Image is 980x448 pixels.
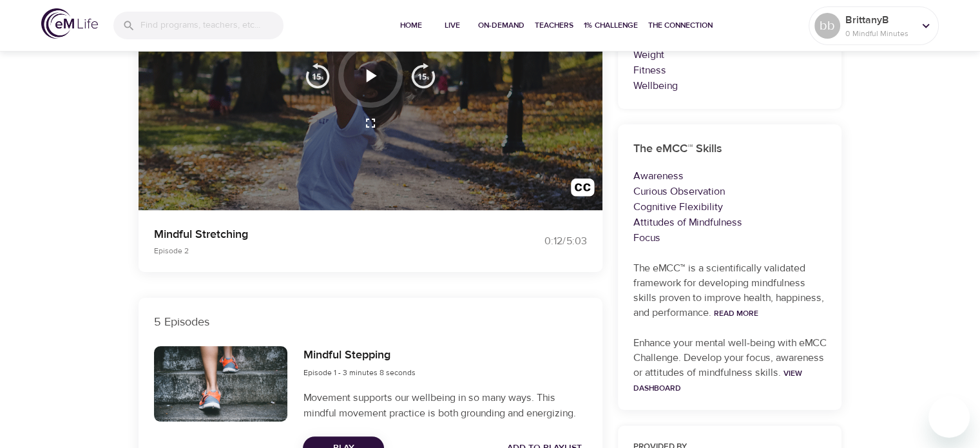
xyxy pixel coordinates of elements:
[41,8,98,39] img: logo
[633,199,827,215] p: Cognitive Flexibility
[928,396,970,438] iframe: Button to launch messaging window
[478,19,524,32] span: On-Demand
[633,168,827,184] p: Awareness
[633,368,802,393] a: View Dashboard
[845,12,914,28] p: BrittanyB
[154,313,587,331] p: 5 Episodes
[535,19,573,32] span: Teachers
[410,63,436,88] img: 15s_next.svg
[437,19,468,32] span: Live
[571,179,595,202] img: open_caption.svg
[140,12,283,39] input: Find programs, teachers, etc...
[633,184,827,199] p: Curious Observation
[633,47,827,63] p: Weight
[633,336,827,395] p: Enhance your mental well-being with eMCC Challenge. Develop your focus, awareness or attitudes of...
[303,390,586,421] p: Movement supports our wellbeing in so many ways. This mindful movement practice is both grounding...
[305,63,331,88] img: 15s_prev.svg
[633,63,827,78] p: Fitness
[154,226,475,243] p: Mindful Stretching
[563,171,602,210] button: Transcript/Closed Captions (c)
[303,367,415,378] span: Episode 1 - 3 minutes 8 seconds
[303,346,415,365] h6: Mindful Stepping
[648,19,713,32] span: The Connection
[814,13,840,39] div: bb
[490,234,587,249] div: 0:12 / 5:03
[154,245,475,257] p: Episode 2
[633,215,827,230] p: Attitudes of Mindfulness
[633,78,827,93] p: Wellbeing
[714,308,758,318] a: Read More
[633,140,827,159] h6: The eMCC™ Skills
[633,230,827,246] p: Focus
[845,28,914,39] p: 0 Mindful Minutes
[396,19,427,32] span: Home
[584,19,638,32] span: 1% Challenge
[633,261,827,320] p: The eMCC™ is a scientifically validated framework for developing mindfulness skills proven to imp...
